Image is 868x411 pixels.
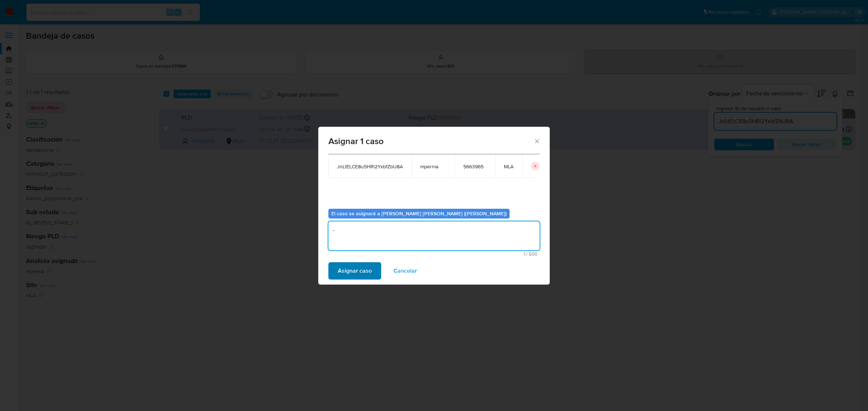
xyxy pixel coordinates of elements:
span: Cancelar [393,263,417,279]
span: Asignar 1 caso [328,137,533,146]
span: Asignar caso [338,263,372,279]
span: Máximo 500 caracteres [331,252,537,256]
button: Asignar caso [328,262,381,280]
span: JnLtELCE8u5HRl2YxbfZbU8A [337,163,403,170]
span: mpernia [420,163,446,170]
b: El caso se asignará a [PERSON_NAME] [PERSON_NAME] ([PERSON_NAME]) [331,210,507,217]
span: 5663965 [463,163,486,170]
button: icon-button [531,162,540,170]
div: assign-modal [318,127,550,285]
span: MLA [504,163,514,170]
textarea: - [328,221,540,250]
button: Cerrar ventana [533,138,540,144]
button: Cancelar [384,262,426,280]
